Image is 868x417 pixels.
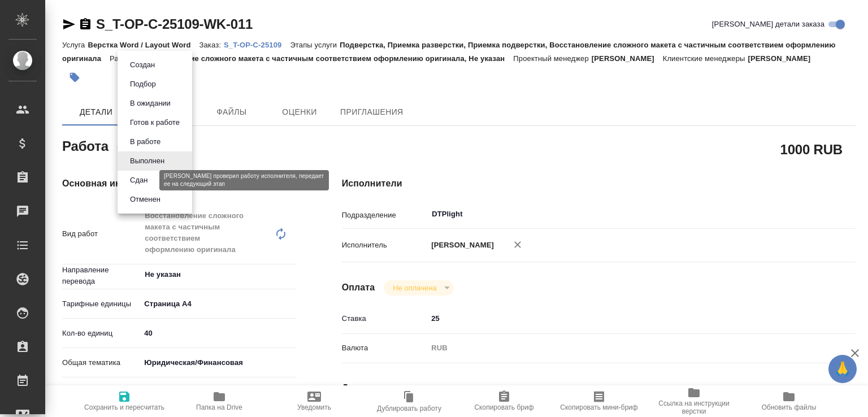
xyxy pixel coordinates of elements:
button: Отменен [127,193,164,206]
button: В ожидании [127,97,174,110]
button: Создан [127,59,158,71]
button: Выполнен [127,155,168,167]
button: Подбор [127,78,159,90]
button: Готов к работе [127,116,183,129]
button: В работе [127,136,164,148]
button: Сдан [127,174,151,186]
